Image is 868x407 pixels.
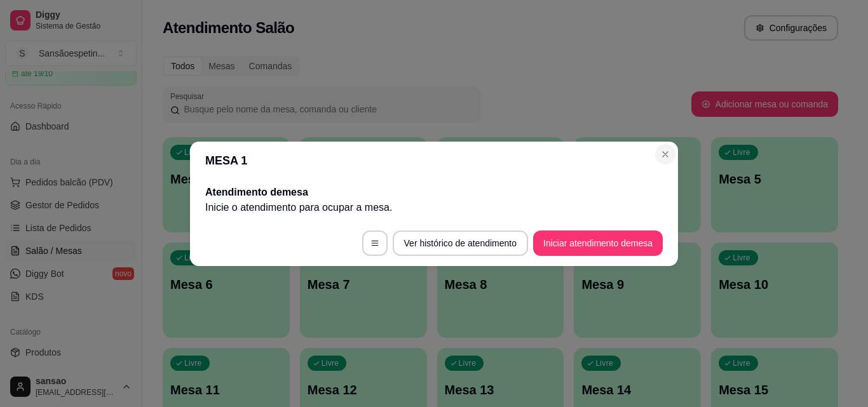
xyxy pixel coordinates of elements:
button: Iniciar atendimento demesa [533,230,663,256]
button: Ver histórico de atendimento [393,230,528,256]
button: Close [655,144,675,164]
p: Inicie o atendimento para ocupar a mesa . [205,200,663,215]
h2: Atendimento de mesa [205,185,663,200]
header: MESA 1 [190,142,678,180]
